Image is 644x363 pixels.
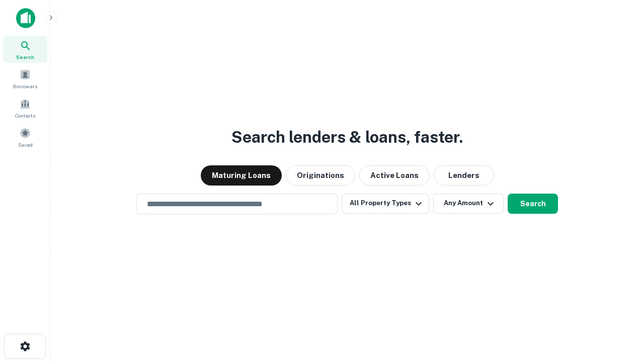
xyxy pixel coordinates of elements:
[508,194,558,214] button: Search
[16,53,34,61] span: Search
[434,165,494,186] button: Lenders
[433,194,504,214] button: Any Amount
[594,282,644,331] iframe: Chat Widget
[286,165,355,186] button: Originations
[3,124,47,151] a: Saved
[359,165,430,186] button: Active Loans
[13,82,37,90] span: Borrowers
[16,8,35,28] img: capitalize-icon.png
[15,111,35,119] span: Contacts
[342,194,429,214] button: All Property Types
[201,165,282,186] button: Maturing Loans
[18,141,33,149] span: Saved
[3,65,47,92] a: Borrowers
[3,36,47,63] a: Search
[231,125,463,149] h3: Search lenders & loans, faster.
[3,94,47,122] a: Contacts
